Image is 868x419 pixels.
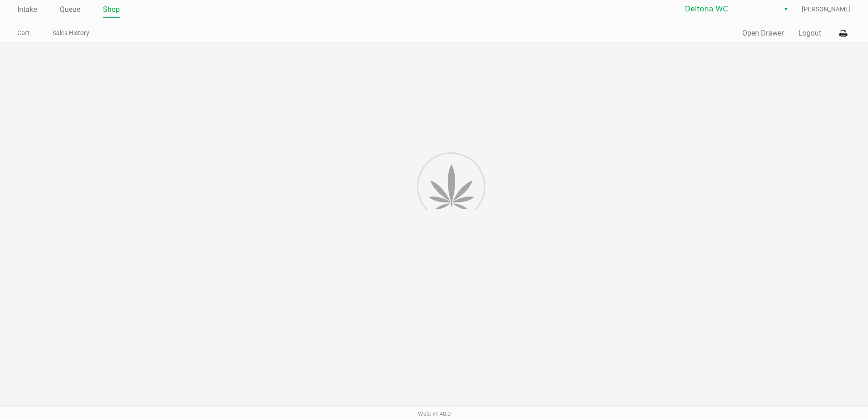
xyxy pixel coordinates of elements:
a: Cart [17,27,30,39]
button: Select [779,1,792,17]
span: Deltona WC [685,4,774,15]
span: [PERSON_NAME] [802,5,851,14]
button: Logout [798,28,821,39]
button: Open Drawer [742,28,784,39]
a: Queue [60,3,80,16]
a: Shop [103,3,120,16]
a: Sales History [52,27,89,39]
a: Intake [17,3,37,16]
span: Web: v1.40.0 [418,410,451,417]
